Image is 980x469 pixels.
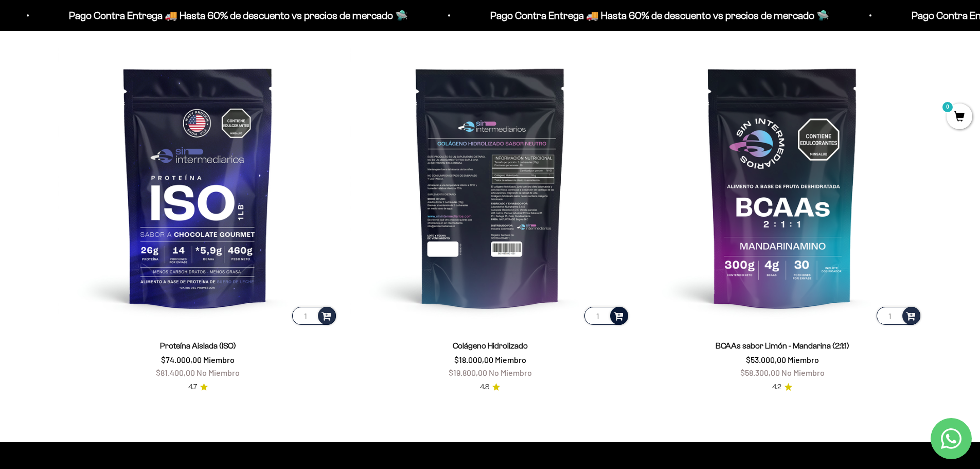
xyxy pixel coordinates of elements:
a: Colágeno Hidrolizado [453,341,528,350]
img: Colágeno Hidrolizado [350,47,630,327]
span: 4.7 [188,381,197,393]
p: Pago Contra Entrega 🚚 Hasta 60% de descuento vs precios de mercado 🛸 [60,7,399,24]
span: 4.8 [480,381,489,393]
span: Miembro [495,355,526,364]
a: Proteína Aislada (ISO) [160,341,236,350]
a: 0 [947,112,972,123]
a: 4.84.8 de 5.0 estrellas [480,381,500,393]
a: BCAAs sabor Limón - Mandarina (2:1:1) [716,341,849,350]
span: Miembro [203,355,235,364]
span: Miembro [788,355,819,364]
span: No Miembro [197,368,240,377]
a: 4.24.2 de 5.0 estrellas [772,381,792,393]
a: 4.74.7 de 5.0 estrellas [188,381,208,393]
span: $53.000,00 [746,355,786,364]
span: No Miembro [489,368,532,377]
span: 4.2 [772,381,781,393]
span: $74.000,00 [161,355,202,364]
span: $18.000,00 [454,355,493,364]
span: $58.300,00 [740,368,780,377]
span: $19.800,00 [449,368,487,377]
mark: 0 [941,101,954,113]
span: No Miembro [781,368,825,377]
p: Pago Contra Entrega 🚚 Hasta 60% de descuento vs precios de mercado 🛸 [481,7,820,24]
span: $81.400,00 [156,368,195,377]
